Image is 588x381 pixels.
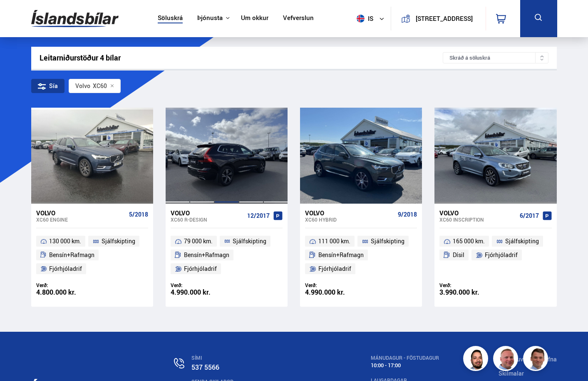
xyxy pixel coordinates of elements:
span: Fjórhjóladrif [49,264,82,274]
a: Volvo XC60 ENGINE 5/2018 130 000 km. Sjálfskipting Bensín+Rafmagn Fjórhjóladrif Verð: 4.800.000 kr. [31,204,153,307]
a: Vefverslun [283,14,314,23]
div: Verð: [305,282,361,288]
div: MÁNUDAGUR - FÖSTUDAGUR [371,355,439,361]
div: Sía [31,79,65,93]
img: G0Ugv5HjCgRt.svg [31,5,119,32]
div: XC60 INSCRIPTION [439,217,516,222]
span: XC60 [75,83,107,89]
div: XC60 HYBRID [305,217,394,222]
span: Sjálfskipting [233,236,266,246]
img: n0V2lOsqF3l1V2iz.svg [174,358,184,368]
span: 111 000 km. [318,236,350,246]
div: Volvo [305,209,394,217]
span: 6/2017 [520,212,539,219]
span: 130 000 km. [49,236,81,246]
span: Dísil [453,250,464,260]
span: Bensín+Rafmagn [318,250,364,260]
span: 9/2018 [398,211,417,218]
span: Fjórhjóladrif [184,264,217,274]
span: 12/2017 [247,212,270,219]
div: XC60 ENGINE [36,217,126,222]
span: Fjórhjóladrif [318,264,351,274]
div: Verð: [171,282,227,288]
button: Opna LiveChat spjallviðmót [7,3,32,28]
a: Volvo XC60 HYBRID 9/2018 111 000 km. Sjálfskipting Bensín+Rafmagn Fjórhjóladrif Verð: 4.990.000 kr. [300,204,422,307]
span: 165 000 km. [453,236,485,246]
a: 537 5566 [191,363,219,372]
button: [STREET_ADDRESS] [414,15,475,22]
a: [STREET_ADDRESS] [396,7,481,30]
div: 4.800.000 kr. [36,289,92,296]
div: Skráð á söluskrá [443,52,548,63]
div: Volvo [75,83,90,89]
button: Þjónusta [197,14,223,22]
button: is [353,6,391,31]
span: Sjálfskipting [505,236,539,246]
div: XC60 R-DESIGN [171,217,244,222]
img: svg+xml;base64,PHN2ZyB4bWxucz0iaHR0cDovL3d3dy53My5vcmcvMjAwMC9zdmciIHdpZHRoPSI1MTIiIGhlaWdodD0iNT... [357,15,365,23]
span: Bensín+Rafmagn [184,250,229,260]
div: Verð: [439,282,496,288]
div: 10:00 - 17:00 [371,362,439,368]
a: Um okkur [241,14,268,23]
span: Sjálfskipting [371,236,404,246]
span: is [353,15,374,23]
span: Sjálfskipting [102,236,135,246]
div: 3.990.000 kr. [439,289,496,296]
span: 79 000 km. [184,236,213,246]
div: Volvo [36,209,126,217]
div: Volvo [171,209,244,217]
img: FbJEzSuNWCJXmdc-.webp [524,347,549,372]
div: Leitarniðurstöður 4 bílar [40,53,443,62]
img: nhp88E3Fdnt1Opn2.png [464,347,489,372]
a: Söluskrá [158,14,183,23]
span: Bensín+Rafmagn [49,250,94,260]
span: Fjórhjóladrif [485,250,518,260]
a: Volvo XC60 R-DESIGN 12/2017 79 000 km. Sjálfskipting Bensín+Rafmagn Fjórhjóladrif Verð: 4.990.000... [166,204,288,307]
div: Volvo [439,209,516,217]
span: 5/2018 [129,211,148,218]
div: SÍMI [191,355,311,361]
img: siFngHWaQ9KaOqBr.png [494,347,519,372]
div: 4.990.000 kr. [305,289,361,296]
a: Skilmalar [499,369,524,377]
div: Verð: [36,282,92,288]
div: 4.990.000 kr. [171,289,227,296]
a: Volvo XC60 INSCRIPTION 6/2017 165 000 km. Sjálfskipting Dísil Fjórhjóladrif Verð: 3.990.000 kr. [434,204,556,307]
